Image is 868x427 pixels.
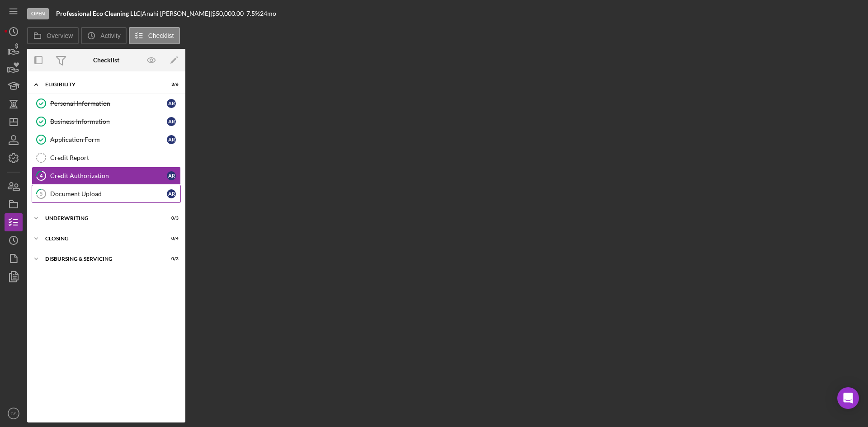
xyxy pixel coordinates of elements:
[162,82,179,87] div: 3 / 6
[100,32,120,39] label: Activity
[47,32,73,39] label: Overview
[32,185,181,203] a: 5Document UploadAR
[50,172,167,179] div: Credit Authorization
[32,94,181,113] a: Personal InformationAR
[50,136,167,143] div: Application Form
[40,191,42,197] tspan: 5
[40,173,43,178] tspan: 4
[45,216,156,221] div: Underwriting
[10,411,16,416] text: CS
[212,10,246,17] div: $50,000.00
[50,190,167,197] div: Document Upload
[162,256,179,262] div: 0 / 3
[167,171,176,180] div: A R
[167,99,176,108] div: A R
[50,118,167,125] div: Business Information
[162,216,179,221] div: 0 / 3
[45,236,156,241] div: Closing
[45,82,156,87] div: Eligibility
[167,189,176,198] div: A R
[129,27,180,44] button: Checklist
[27,27,79,44] button: Overview
[50,154,180,161] div: Credit Report
[93,56,119,64] div: Checklist
[32,167,181,185] a: 4Credit AuthorizationAR
[142,10,212,17] div: Anahi [PERSON_NAME] |
[5,404,23,422] button: CS
[56,9,140,17] b: Professional Eco Cleaning LLC
[837,387,859,409] div: Open Intercom Messenger
[81,27,126,44] button: Activity
[32,149,181,167] a: Credit Report
[27,8,49,19] div: Open
[45,256,156,262] div: Disbursing & Servicing
[246,10,260,17] div: 7.5 %
[148,32,174,39] label: Checklist
[260,10,276,17] div: 24 mo
[162,236,179,241] div: 0 / 4
[32,131,181,149] a: Application FormAR
[56,10,142,17] div: |
[167,117,176,126] div: A R
[50,100,167,107] div: Personal Information
[32,113,181,131] a: Business InformationAR
[167,135,176,144] div: A R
